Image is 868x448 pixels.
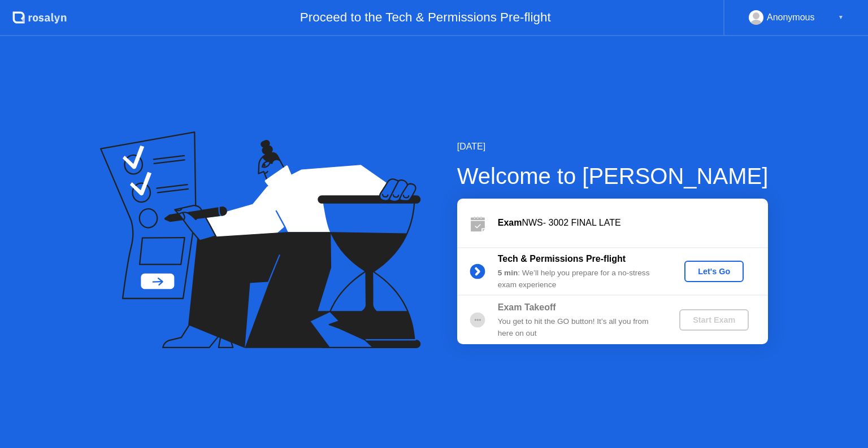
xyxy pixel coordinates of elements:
div: ▼ [838,10,844,25]
div: You get to hit the GO button! It’s all you from here on out [498,316,661,339]
div: NWS- 3002 FINAL LATE [498,216,768,230]
div: Welcome to [PERSON_NAME] [457,159,769,193]
button: Start Exam [679,309,749,331]
b: 5 min [498,269,518,277]
div: Let's Go [689,267,739,276]
div: Anonymous [767,10,815,25]
div: [DATE] [457,140,769,153]
div: : We’ll help you prepare for a no-stress exam experience [498,267,661,291]
b: Tech & Permissions Pre-flight [498,254,626,263]
div: Start Exam [684,315,744,324]
b: Exam [498,218,522,227]
b: Exam Takeoff [498,302,556,312]
button: Let's Go [684,261,744,282]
